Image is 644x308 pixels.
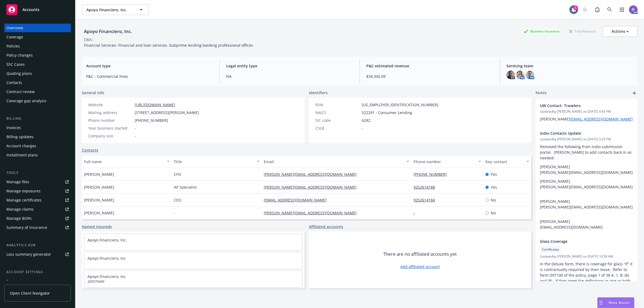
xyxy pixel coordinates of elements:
div: Account settings [4,269,71,275]
a: Manage claims [4,205,71,214]
div: Phone number [414,159,475,164]
p: [PERSON_NAME] [PERSON_NAME][EMAIL_ADDRESS][DOMAIN_NAME] [540,178,633,190]
span: Identifiers [309,90,328,96]
a: Add affiliated account [400,264,440,269]
div: Glass CoverageCertificatesUpdatedby [PERSON_NAME] on [DATE] 10:58 AMin the Deluxe form, there is ... [536,234,638,305]
span: - [135,133,136,139]
button: Nova Assist [597,297,634,308]
div: Manage BORs [6,214,32,223]
div: Tools [4,170,71,175]
span: Updated by [PERSON_NAME] on [DATE] 10:58 AM [540,254,633,259]
div: Apoyo Financiero, Inc. [82,28,134,35]
span: Certificates [542,247,559,252]
a: Search [604,4,615,15]
a: Overview [4,24,71,32]
div: Manage claims [6,205,34,214]
span: CEO [174,197,181,203]
div: SIC code [315,118,360,123]
a: - [414,210,419,215]
div: Loss summary generator [6,250,51,259]
span: Apoyo Financiero, Inc. [86,7,133,13]
div: Manage files [6,178,29,186]
span: Nova Assist [609,300,630,305]
a: Manage certificates [4,196,71,204]
div: Business Insurance [521,28,562,35]
a: [PERSON_NAME][EMAIL_ADDRESS][DOMAIN_NAME] [264,185,361,190]
div: Policies [6,42,20,50]
div: Coverage [6,33,23,41]
a: Accounts [4,2,71,17]
span: Legal entity type [226,63,353,69]
span: No [491,197,496,203]
p: [PERSON_NAME] [PERSON_NAME][EMAIL_ADDRESS][DOMAIN_NAME] [540,199,633,210]
a: Contacts [4,78,71,87]
a: Policy changes [4,51,71,60]
span: Accounts [23,8,39,12]
div: Analytics hub [4,243,71,248]
a: Named insureds [82,224,112,229]
button: Key contact [483,155,531,168]
div: NAICS [315,110,360,115]
span: Yes [491,171,497,177]
div: Contract review [6,87,35,96]
a: Affiliated accounts [309,224,343,229]
div: Contacts [6,78,22,87]
a: Summary of insurance [4,223,71,232]
span: [PERSON_NAME] [84,197,114,203]
a: Apoyo Financiero, Inc. [87,237,127,243]
button: Full name [82,155,172,168]
div: DBA: - [84,37,94,42]
button: Phone number [411,155,483,168]
span: Yes [491,184,497,190]
span: UW Contact- Travelers [540,103,619,108]
span: [US_EMPLOYER_IDENTIFICATION_NUMBER] [362,102,438,108]
span: Indio Contacts Update [540,130,619,136]
span: 205579499 [87,279,299,284]
span: - [362,125,363,131]
a: SSC Cases [4,60,71,69]
p: Removed the following from indio submission portal. [PERSON_NAME] to add contacts back in as needed: [540,144,633,161]
a: Coverage gap analysis [4,97,71,105]
div: CSLB [315,125,360,131]
div: Year business started [88,125,133,131]
img: photo [506,71,515,79]
span: $34,345.09 [366,74,493,79]
div: Manage exposures [6,187,41,195]
div: Actions [612,26,629,36]
span: No [491,210,496,216]
div: Coverage gap analysis [6,97,46,105]
a: Quoting plans [4,69,71,78]
a: Policies [4,42,71,50]
span: [PERSON_NAME] [540,116,633,122]
a: Manage files [4,178,71,186]
button: Title [172,155,262,168]
a: [PHONE_NUMBER] [414,172,451,177]
span: 522291 - Consumer Lending [362,110,412,115]
div: UW Contact- TravelersUpdatedby [PERSON_NAME] on [DATE] 4:43 PM[PERSON_NAME][EMAIL_ADDRESS][DOMAIN... [536,98,638,126]
span: [PERSON_NAME] [84,210,114,216]
a: Manage BORs [4,214,71,223]
div: FEIN [315,102,360,108]
a: Switch app [617,4,627,15]
a: Service team [4,277,71,285]
a: Contract review [4,87,71,96]
span: Updated by [PERSON_NAME] on [DATE] 3:25 PM [540,137,633,142]
a: Report a Bug [592,4,603,15]
div: SSC Cases [6,60,25,69]
a: Invoices [4,123,71,132]
div: Quoting plans [6,69,32,78]
div: Billing updates [6,133,34,141]
span: NA [226,74,353,79]
a: 9252614184 [414,197,439,203]
a: Loss summary generator [4,250,71,259]
div: Full name [84,159,164,164]
button: Apoyo Financiero, Inc. [82,4,149,15]
a: Account charges [4,142,71,150]
span: 6282 [362,118,370,123]
img: photo [629,5,638,14]
a: [EMAIL_ADDRESS][DOMAIN_NAME] [570,116,633,122]
a: Contacts [82,147,98,153]
a: Start snowing [580,4,590,15]
div: Overview [6,24,23,32]
button: Email [262,155,411,168]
